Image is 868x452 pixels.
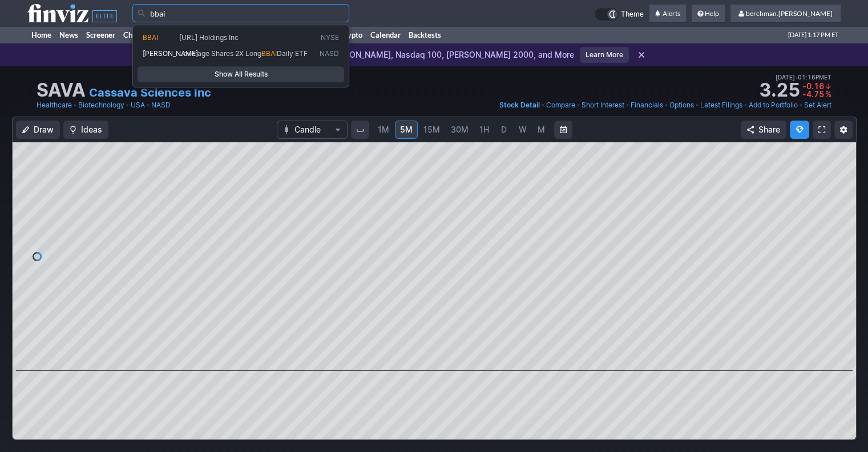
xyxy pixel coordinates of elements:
a: Home [27,26,55,43]
a: Biotechnology [78,99,124,111]
a: Alerts [649,5,686,23]
a: Theme [595,8,644,21]
a: Set Alert [804,99,831,111]
h1: SAVA [37,81,86,99]
span: Share [758,124,780,135]
span: -4.75 [802,89,824,99]
span: • [576,99,580,111]
span: Stock Detail [499,101,540,109]
a: Options [669,99,694,111]
span: 30M [451,125,469,134]
span: M [538,125,545,134]
a: Latest Filings [700,99,742,111]
a: Crypto [336,26,366,43]
a: Financials [631,99,663,111]
button: Range [554,121,572,139]
span: [PERSON_NAME] [143,49,198,58]
a: Charts [119,26,150,43]
input: Search [132,4,349,22]
span: berchman.[PERSON_NAME] [746,9,833,18]
a: Show All Results [138,66,344,82]
span: Ideas [81,124,102,135]
a: 1M [373,121,394,139]
span: BBAI [261,49,277,58]
span: 15M [423,125,440,134]
a: Compare [546,99,575,111]
span: • [799,99,803,111]
span: • [126,99,130,111]
a: 15M [418,121,445,139]
span: 1M [378,125,389,134]
span: 1H [479,125,489,134]
a: Learn More [580,47,629,63]
a: News [55,26,82,43]
span: [URL] Holdings Inc [179,33,239,42]
a: USA [131,99,145,111]
span: Leverage Shares 2X Long [179,49,261,58]
button: Chart Type [277,121,348,139]
button: Chart Settings [834,121,853,139]
span: Draw [34,124,54,135]
a: Healthcare [37,99,72,111]
a: NASD [151,99,171,111]
button: Draw [16,121,60,139]
button: Share [741,121,786,139]
a: 5M [395,121,418,139]
strong: 3.25 [759,81,800,99]
button: Explore new features [790,121,809,139]
span: • [146,99,150,111]
a: Short Interest [582,99,624,111]
a: Stock Detail [499,99,540,111]
a: W [514,121,532,139]
span: W [519,125,527,134]
a: Add to Portfolio [749,99,798,111]
span: • [664,99,668,111]
span: -0.16 [802,81,824,91]
span: • [695,99,699,111]
a: 30M [446,121,474,139]
a: 1H [474,121,494,139]
a: berchman.[PERSON_NAME] [730,5,841,23]
span: • [744,99,748,111]
span: 5M [400,125,413,134]
span: • [625,99,629,111]
span: [DATE] 01:16PM ET [776,72,831,82]
a: Fullscreen [813,121,831,139]
a: D [495,121,513,139]
span: Theme [621,8,644,21]
span: Candle [294,124,330,135]
span: % [825,89,831,99]
button: Interval [351,121,369,139]
span: • [73,99,77,111]
a: Help [692,5,725,23]
button: Ideas [63,121,108,139]
div: Search [132,25,349,87]
span: BBAI [143,33,158,42]
span: Latest Filings [700,101,742,109]
span: Daily ETF [277,49,308,58]
a: Calendar [366,26,405,43]
a: M [532,121,551,139]
span: Show All Results [143,69,339,80]
span: • [795,72,798,82]
span: • [541,99,545,111]
a: Backtests [405,26,445,43]
a: Screener [82,26,119,43]
a: Cassava Sciences Inc [89,85,211,101]
span: D [501,125,507,134]
p: Evolving the Heatmap: [PERSON_NAME], Nasdaq 100, [PERSON_NAME] 2000, and More [220,49,574,61]
span: NYSE [321,33,339,42]
span: [DATE] 1:17 PM ET [788,26,838,43]
span: NASD [320,49,339,59]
